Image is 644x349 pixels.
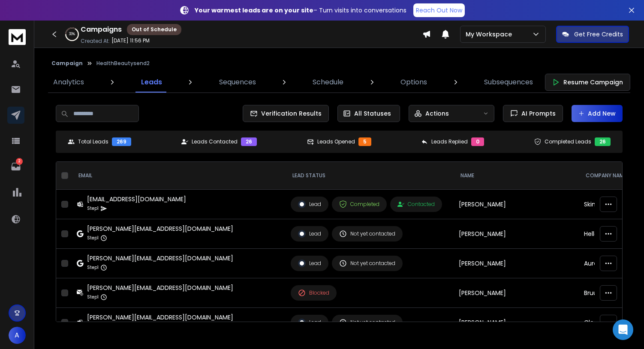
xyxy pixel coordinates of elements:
div: Not yet contacted [339,319,395,326]
div: 269 [112,137,131,146]
button: A [9,327,26,344]
p: Created At: [81,38,110,45]
a: Options [395,72,432,92]
button: AI Prompts [503,105,563,122]
a: Sequences [214,72,261,92]
div: Lead [298,260,321,267]
p: HealthBeautysend2 [96,60,150,67]
div: Lead [298,319,321,326]
p: Step 1 [87,234,99,242]
button: Resume Campaign [545,74,630,91]
div: 26 [595,137,611,146]
a: Schedule [307,72,349,92]
a: Subsequences [479,72,538,92]
div: [PERSON_NAME][EMAIL_ADDRESS][DOMAIN_NAME] [87,313,233,322]
div: [PERSON_NAME][EMAIL_ADDRESS][DOMAIN_NAME] [87,283,233,292]
a: Reach Out Now [413,3,465,17]
p: – Turn visits into conversations [195,6,406,15]
p: Leads Opened [317,138,355,145]
p: Leads Contacted [192,138,238,145]
div: Contacted [397,201,435,208]
div: [EMAIL_ADDRESS][DOMAIN_NAME] [87,195,186,203]
div: Not yet contacted [339,260,395,267]
div: Lead [298,230,321,238]
div: Not yet contacted [339,230,395,238]
p: All Statuses [354,109,391,118]
h1: Campaigns [81,24,122,35]
td: [PERSON_NAME] [454,278,579,308]
p: Step 1 [87,204,99,213]
div: 0 [471,137,484,146]
p: Schedule [313,77,343,87]
p: Actions [425,109,449,118]
button: Add New [572,105,623,122]
div: Lead [298,200,321,208]
p: Step 1 [87,263,99,272]
div: Completed [339,200,379,208]
p: Analytics [53,77,84,87]
p: Get Free Credits [574,30,623,39]
p: My Workspace [466,30,515,39]
strong: Your warmest leads are on your site [195,6,313,15]
div: [PERSON_NAME][EMAIL_ADDRESS][DOMAIN_NAME] [87,254,233,262]
img: logo [9,29,26,45]
div: 26 [241,137,257,146]
p: Sequences [219,77,256,87]
p: Leads [141,77,162,87]
p: Completed Leads [545,138,591,145]
p: Total Leads [78,138,108,145]
p: Step 1 [87,293,99,301]
a: Leads [136,72,167,92]
th: LEAD STATUS [286,162,454,190]
a: Analytics [48,72,89,92]
p: [DATE] 11:56 PM [111,37,150,44]
p: 2 [16,158,23,165]
span: AI Prompts [518,109,556,118]
td: [PERSON_NAME] [454,249,579,278]
div: [PERSON_NAME][EMAIL_ADDRESS][DOMAIN_NAME] [87,224,233,233]
p: Options [400,77,427,87]
p: 33 % [69,32,75,37]
th: EMAIL [72,162,286,190]
div: Blocked [298,289,329,297]
div: Open Intercom Messenger [613,319,633,340]
td: [PERSON_NAME] [454,308,579,337]
button: Get Free Credits [556,26,629,43]
button: Verification Results [243,105,329,122]
a: 2 [7,158,24,175]
td: [PERSON_NAME] [454,219,579,249]
button: Campaign [51,60,83,67]
p: Leads Replied [431,138,468,145]
div: Out of Schedule [127,24,181,35]
div: 5 [358,137,371,146]
span: Verification Results [258,109,322,118]
p: Subsequences [484,77,533,87]
td: [PERSON_NAME] [454,190,579,219]
th: NAME [454,162,579,190]
p: Reach Out Now [416,6,462,15]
